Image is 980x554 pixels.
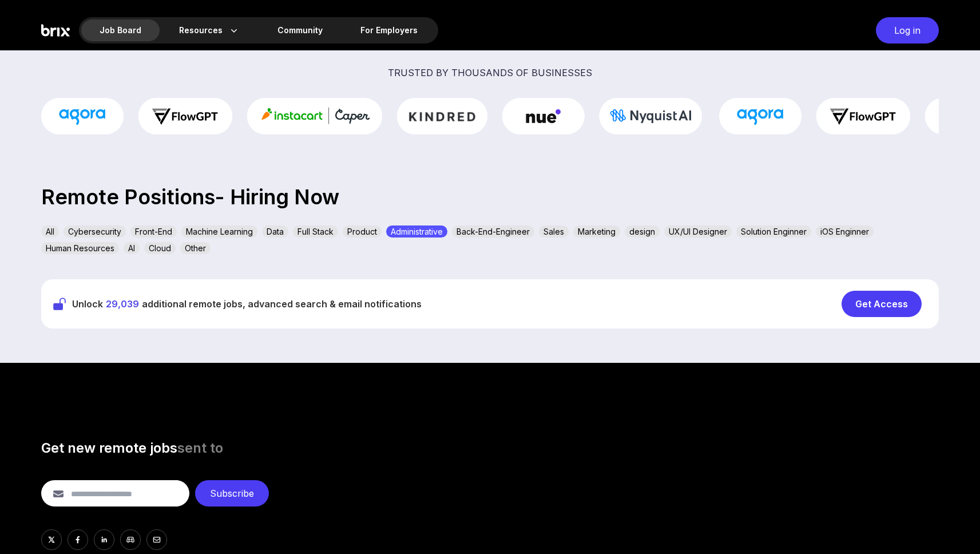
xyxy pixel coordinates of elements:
[259,19,341,41] a: Community
[181,225,257,238] div: Machine Learning
[177,440,223,456] span: sent to
[664,225,732,238] div: UX/UI Designer
[452,225,534,238] div: Back-End-Engineer
[41,225,59,238] div: All
[41,17,70,43] img: Brix Logo
[106,298,139,310] span: 29,039
[81,19,160,41] div: Job Board
[262,225,288,238] div: Data
[386,225,447,238] div: Administrative
[41,242,119,254] div: Human Resources
[293,225,338,238] div: Full Stack
[870,17,939,43] a: Log in
[625,225,660,238] div: design
[736,225,811,238] div: Solution Enginner
[130,225,177,238] div: Front-End
[342,19,436,41] a: For Employers
[343,225,382,238] div: Product
[539,225,569,238] div: Sales
[876,17,939,43] div: Log in
[64,225,126,238] div: Cybersecurity
[41,439,939,457] h3: Get new remote jobs
[816,225,874,238] div: iOS Enginner
[144,242,176,254] div: Cloud
[180,242,211,254] div: Other
[842,291,922,317] div: Get Access
[161,19,258,41] div: Resources
[195,480,269,506] div: Subscribe
[124,242,140,254] div: AI
[573,225,620,238] div: Marketing
[842,291,927,317] a: Get Access
[72,297,422,311] span: Unlock additional remote jobs, advanced search & email notifications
